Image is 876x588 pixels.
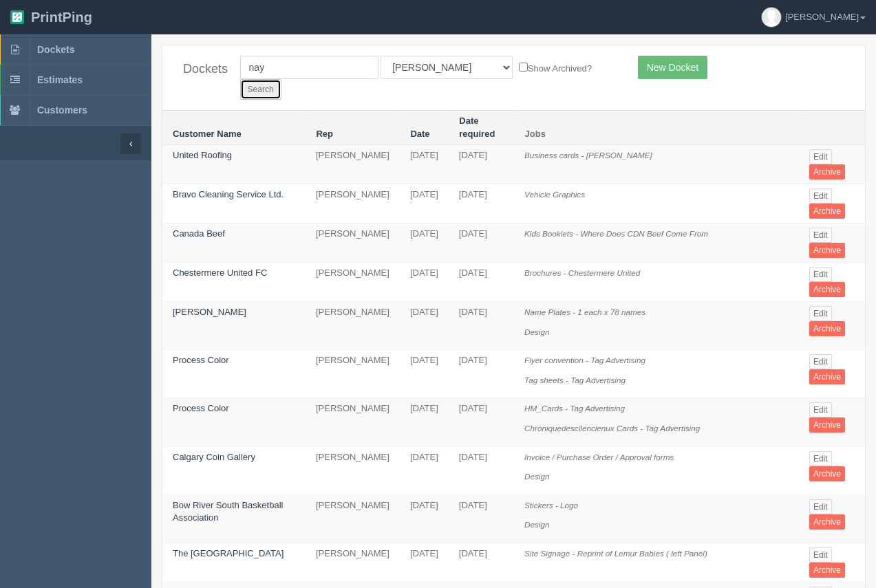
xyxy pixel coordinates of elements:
a: Process Color [173,355,229,365]
i: Flyer convention - Tag Advertising [524,356,645,364]
td: [DATE] [400,398,449,446]
td: [DATE] [449,446,514,494]
td: [PERSON_NAME] [306,543,400,582]
a: Archive [809,514,845,530]
a: Archive [809,563,845,578]
a: Customer Name [173,129,242,139]
input: Show Archived? [519,63,528,72]
td: [DATE] [400,263,449,302]
td: [DATE] [449,263,514,302]
i: Invoice / Purchase Order / Approval forms [524,453,674,461]
a: Edit [809,228,832,243]
td: [DATE] [449,145,514,184]
td: [DATE] [400,184,449,224]
a: Edit [809,149,832,164]
i: Site Signage - Reprint of Lemur Babies ( left Panel) [524,549,707,558]
td: [DATE] [400,145,449,184]
a: Bow River South Basketball Association [173,500,283,523]
a: Date [410,129,429,139]
td: [PERSON_NAME] [306,224,400,263]
input: Customer Name [240,56,378,79]
td: [PERSON_NAME] [306,263,400,302]
td: [DATE] [400,446,449,494]
a: Edit [809,306,832,321]
a: Archive [809,321,845,336]
td: [DATE] [449,543,514,582]
a: Rep [316,129,333,139]
a: Edit [809,402,832,417]
a: Archive [809,282,845,297]
a: Date required [459,116,495,139]
td: [PERSON_NAME] [306,145,400,184]
a: Calgary Coin Gallery [173,452,255,462]
i: Design [524,520,549,529]
a: Archive [809,164,845,179]
i: Design [524,327,549,336]
i: Chroniquedescilencienux Cards - Tag Advertising [524,424,700,433]
a: United Roofing [173,150,232,160]
a: Archive [809,243,845,258]
td: [DATE] [400,302,449,350]
a: Edit [809,267,832,282]
h4: Dockets [183,63,220,76]
i: Name Plates - 1 each x 78 names [524,307,645,316]
a: Edit [809,547,832,563]
a: Edit [809,188,832,204]
i: Design [524,472,549,481]
td: [PERSON_NAME] [306,184,400,224]
a: Edit [809,354,832,369]
i: Tag sheets - Tag Advertising [524,375,626,384]
i: Vehicle Graphics [524,190,585,199]
a: Canada Beef [173,228,225,239]
td: [DATE] [449,184,514,224]
td: [PERSON_NAME] [306,398,400,446]
td: [DATE] [449,302,514,350]
a: Archive [809,369,845,384]
a: Chestermere United FC [173,268,267,278]
label: Show Archived? [519,60,592,76]
i: Kids Booklets - Where Does CDN Beef Come From [524,229,708,238]
a: [PERSON_NAME] [173,307,246,317]
a: Archive [809,466,845,481]
td: [PERSON_NAME] [306,302,400,350]
td: [DATE] [449,224,514,263]
td: [DATE] [400,543,449,582]
span: Dockets [37,44,74,55]
span: Estimates [37,74,83,85]
td: [DATE] [400,224,449,263]
td: [DATE] [449,398,514,446]
td: [DATE] [449,494,514,543]
a: Bravo Cleaning Service Ltd. [173,189,284,199]
i: Brochures - Chestermere United [524,268,640,277]
td: [DATE] [400,350,449,398]
a: Edit [809,499,832,514]
th: Jobs [514,111,799,145]
i: HM_Cards - Tag Advertising [524,404,625,413]
a: New Docket [638,56,707,79]
a: Edit [809,451,832,466]
i: Business cards - [PERSON_NAME] [524,151,652,160]
td: [DATE] [400,494,449,543]
img: logo-3e63b451c926e2ac314895c53de4908e5d424f24456219fb08d385ab2e579770.png [10,10,24,24]
td: [PERSON_NAME] [306,350,400,398]
i: Stickers - Logo [524,501,578,510]
a: Archive [809,417,845,433]
input: Search [240,79,281,100]
a: The [GEOGRAPHIC_DATA] [173,548,284,558]
img: avatar_default-7531ab5dedf162e01f1e0bb0964e6a185e93c5c22dfe317fb01d7f8cd2b1632c.jpg [762,8,781,27]
a: Process Color [173,403,229,413]
td: [DATE] [449,350,514,398]
td: [PERSON_NAME] [306,446,400,494]
span: Customers [37,105,87,116]
td: [PERSON_NAME] [306,494,400,543]
a: Archive [809,204,845,219]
